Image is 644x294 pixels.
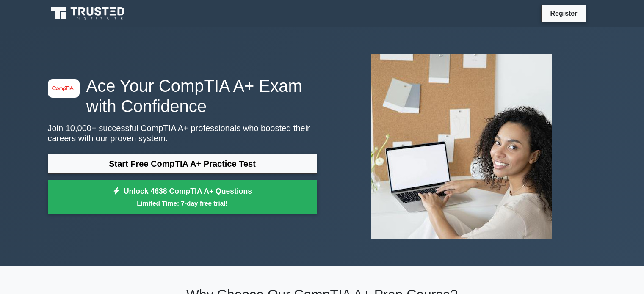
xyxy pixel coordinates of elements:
[48,76,317,116] h1: Ace Your CompTIA A+ Exam with Confidence
[48,180,317,214] a: Unlock 4638 CompTIA A+ QuestionsLimited Time: 7-day free trial!
[545,8,582,19] a: Register
[48,123,317,143] p: Join 10,000+ successful CompTIA A+ professionals who boosted their careers with our proven system.
[58,198,307,208] small: Limited Time: 7-day free trial!
[48,154,317,174] a: Start Free CompTIA A+ Practice Test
